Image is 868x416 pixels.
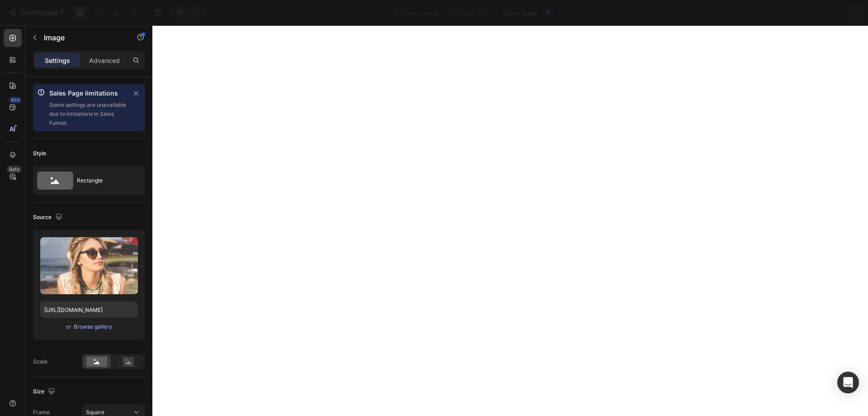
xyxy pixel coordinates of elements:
[40,237,138,294] img: preview-image
[7,166,22,173] div: Beta
[152,25,868,416] iframe: Design area
[74,323,112,331] div: Browse gallery
[73,322,113,331] button: Browse gallery
[9,96,22,104] div: 450
[40,301,138,318] input: https://example.com/image.jpg
[774,4,804,22] button: Save
[33,386,57,398] div: Size
[33,149,46,158] div: Style
[77,170,132,191] div: Rectangle
[66,321,71,332] span: or
[45,56,70,65] p: Settings
[49,100,127,128] p: Some settings are unavailable due to limitations in Sales Funnel.
[782,9,797,17] span: Save
[33,211,64,224] div: Source
[503,8,537,18] span: Sales page
[808,4,846,22] button: Publish
[816,8,838,18] div: Publish
[89,56,120,65] p: Advanced
[837,372,859,393] div: Open Intercom Messenger
[4,4,67,22] button: 7
[33,358,47,366] div: Scale
[49,88,127,99] p: Sales Page limitations
[170,4,207,22] div: Undo/Redo
[497,8,499,18] span: /
[44,32,121,43] p: Image
[400,8,495,18] span: Sales Funnel - [DATE] 20:55:19
[59,7,63,18] p: 7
